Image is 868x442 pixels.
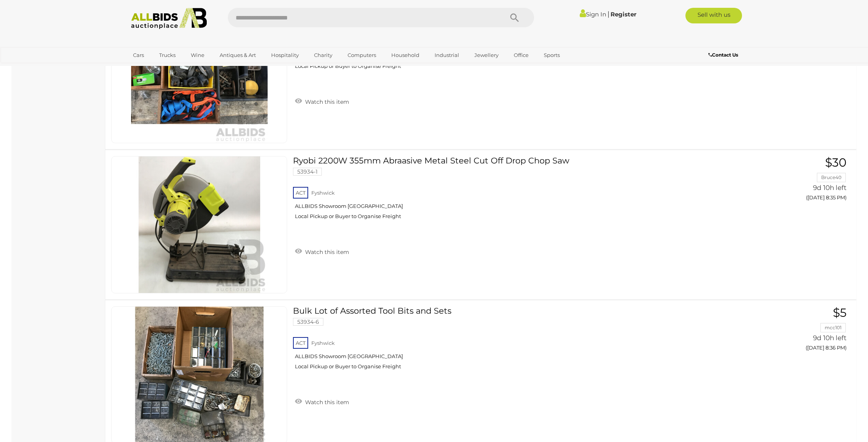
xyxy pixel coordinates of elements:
a: Bulk Lot of Assorted Tool Bits and Sets 53934-6 ACT Fyshwick ALLBIDS Showroom [GEOGRAPHIC_DATA] L... [299,306,725,376]
a: Wine [186,49,209,62]
a: Household [386,49,424,62]
button: Search [495,8,534,27]
img: Allbids.com.au [127,8,211,29]
a: Sports [539,49,565,62]
span: Watch this item [303,399,349,406]
a: Charity [309,49,337,62]
a: Ryobi 2200W 355mm Abraasive Metal Steel Cut Off Drop Chop Saw 53934-1 ACT Fyshwick ALLBIDS Showro... [299,156,725,225]
img: 53934-12a.JPG [131,6,268,143]
a: [GEOGRAPHIC_DATA] [128,62,193,75]
img: 53934-1a.JPG [131,156,268,293]
span: Watch this item [303,249,349,256]
span: Watch this item [303,98,349,105]
a: Industrial [430,49,464,62]
a: Sign In [580,11,606,18]
span: $30 [825,155,847,170]
span: $5 [833,305,847,320]
b: Contact Us [708,52,738,58]
a: $5 mcc101 9d 10h left ([DATE] 8:36 PM) [737,306,848,355]
a: $30 Bruce40 9d 10h left ([DATE] 8:35 PM) [737,156,848,205]
a: Hospitality [266,49,304,62]
span: | [607,10,609,18]
a: Trucks [154,49,181,62]
a: Watch this item [293,95,351,107]
a: Watch this item [293,396,351,407]
a: Office [509,49,534,62]
a: Bulk Lot of Tools and Equipment Including Lights, Straps, Castor Wheels, Nails, and More 53934-12... [299,6,725,75]
a: Antiques & Art [215,49,261,62]
a: Watch this item [293,245,351,257]
a: Computers [343,49,381,62]
a: Cars [128,49,149,62]
a: Register [611,11,636,18]
a: Sell with us [685,8,742,23]
a: Contact Us [708,51,740,59]
a: Jewellery [469,49,504,62]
